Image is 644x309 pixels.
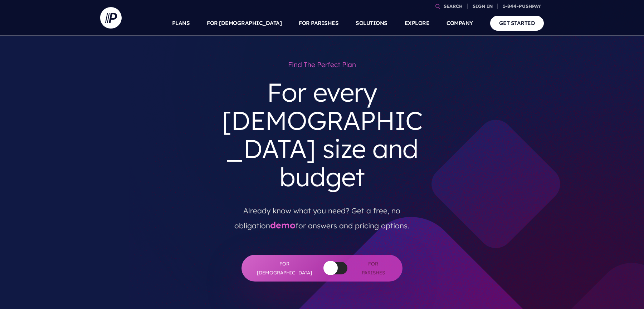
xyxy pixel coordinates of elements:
a: demo [270,219,296,231]
span: For Parishes [358,259,388,277]
p: Already know what you need? Get a free, no obligation for answers and pricing options. [219,197,425,233]
a: FOR [DEMOGRAPHIC_DATA] [207,11,282,36]
a: PLANS [172,11,190,36]
a: GET STARTED [490,16,544,30]
span: For [DEMOGRAPHIC_DATA] [256,259,313,277]
a: EXPLORE [405,11,430,36]
a: FOR PARISHES [299,11,338,36]
h3: For every [DEMOGRAPHIC_DATA] size and budget [214,72,430,197]
h1: Find the perfect plan [214,57,430,72]
a: SOLUTIONS [356,11,387,36]
a: COMPANY [447,11,473,36]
